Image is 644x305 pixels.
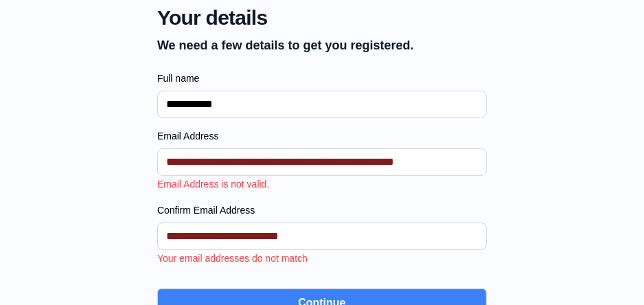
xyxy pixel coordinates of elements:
span: Email Address is not valid. [157,179,269,190]
p: We need a few details to get you registered. [157,36,414,55]
span: Your details [157,5,414,30]
label: Confirm Email Address [157,203,487,217]
span: Your email addresses do not match [157,253,308,264]
label: Full name [157,71,487,85]
label: Email Address [157,129,487,143]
